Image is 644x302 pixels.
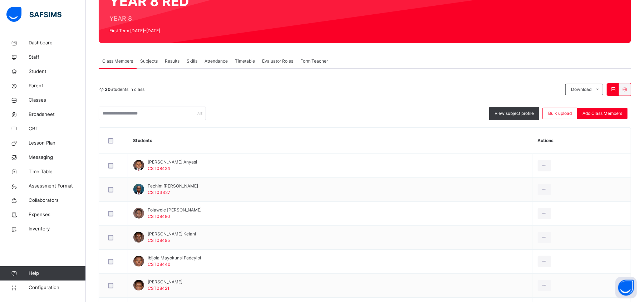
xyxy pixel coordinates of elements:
span: CST08421 [148,286,169,291]
span: Expenses [29,211,86,218]
span: Skills [187,58,197,64]
span: Timetable [235,58,255,64]
span: CST03327 [148,190,170,195]
span: Assessment Format [29,182,86,190]
th: Actions [532,128,631,154]
span: Lesson Plan [29,140,86,147]
span: Messaging [29,154,86,161]
b: 20 [105,87,110,92]
span: Time Table [29,168,86,175]
span: CST08495 [148,238,170,243]
span: Collaborators [29,197,86,204]
span: CST08480 [148,214,170,219]
span: Bulk upload [548,110,572,117]
span: Classes [29,97,86,104]
span: Folawole [PERSON_NAME] [148,207,202,213]
span: Staff [29,54,86,61]
span: Student [29,68,86,75]
span: Class Members [102,58,133,64]
span: Download [571,86,591,93]
span: Broadsheet [29,111,86,118]
span: [PERSON_NAME] Kelani [148,231,196,237]
span: [PERSON_NAME] [148,279,182,285]
span: Fechim [PERSON_NAME] [148,183,198,189]
span: CBT [29,125,86,132]
span: CST08424 [148,166,170,171]
button: Open asap [615,277,637,298]
span: Inventory [29,225,86,233]
span: Configuration [29,284,85,291]
span: Evaluator Roles [262,58,293,64]
img: safsims [6,7,62,22]
span: Add Class Members [582,110,622,117]
span: [PERSON_NAME] Anyasi [148,159,197,165]
span: View subject profile [495,110,534,117]
span: Subjects [140,58,158,64]
span: Results [165,58,180,64]
span: Form Teacher [300,58,328,64]
span: Parent [29,82,86,89]
span: Attendance [205,58,228,64]
span: Students in class [105,86,144,93]
span: Dashboard [29,39,86,47]
span: Ibijola Mayokunsi Fadeyibi [148,255,201,261]
span: Help [29,270,85,277]
span: CST08440 [148,262,171,267]
th: Students [128,128,532,154]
